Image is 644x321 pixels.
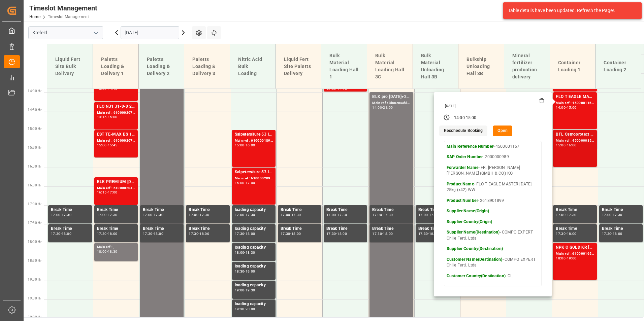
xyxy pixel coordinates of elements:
div: Break Time [97,225,135,232]
div: 18:00 [567,232,577,235]
strong: Forwarder Name [447,165,479,170]
div: - [107,144,108,147]
strong: Product Number [447,198,478,203]
div: Main ref : 6100002072, 2000001567 [97,138,135,144]
div: 17:30 [51,232,61,235]
div: Salpetersäure 53 lose [235,169,273,176]
div: Main ref : , [97,244,135,250]
div: 15:00 [235,144,245,147]
div: Break Time [189,225,227,232]
div: 17:30 [418,232,428,235]
div: 17:30 [143,232,153,235]
div: 17:00 [143,213,153,216]
div: Mineral fertilizer production delivery [510,49,544,83]
div: 18:30 [246,251,255,254]
div: - [382,213,383,216]
div: 15:00 [97,144,107,147]
span: 16:00 Hr [28,165,41,168]
div: FLO T EAGLE MASTER [DATE] 25kg (x42) WW [556,94,594,100]
div: Break Time [556,207,594,213]
div: 18:00 [613,232,622,235]
div: Paletts Loading & Delivery 3 [190,53,224,80]
div: - [244,181,245,184]
div: 17:00 [189,213,198,216]
p: - CL [447,273,539,279]
p: - COMPO EXPERT Chile Ferti. Ltda [447,257,539,269]
div: 17:30 [97,232,107,235]
div: - [382,232,383,235]
div: - [198,213,199,216]
span: 16:30 Hr [28,183,41,187]
div: - [611,232,612,235]
div: - [566,232,567,235]
div: Break Time [97,207,135,213]
div: Break Time [602,207,640,213]
p: - 2000000989 [447,154,539,160]
div: Main ref : 4500001167, 2000000989 [556,100,594,106]
div: EST TE-MAX BS 11-48 20kg (x56) INT [97,131,135,138]
div: Break Time [372,207,410,213]
div: 16:00 [235,181,245,184]
div: 17:30 [337,213,347,216]
div: Table details have been updated. Refresh the Page!. [508,7,632,14]
div: Break Time [51,225,89,232]
span: 20:00 Hr [28,315,41,319]
div: 17:30 [602,232,612,235]
div: Break Time [143,207,181,213]
div: FLO N31 31-0-0 25kg (x40) INTNTC PREMIUM [DATE]+3+TE 600kg BB [97,103,135,110]
div: 18:30 [235,270,245,273]
div: 17:30 [62,213,71,216]
div: Liquid Fert Site Paletts Delivery [281,53,316,80]
div: 14:00 [556,106,566,109]
div: 17:30 [567,213,577,216]
div: - [382,106,383,109]
div: 20:00 [246,308,255,311]
div: - [244,289,245,292]
div: 17:30 [235,232,245,235]
div: Main ref : 6100001891, 2000001510 [235,138,273,144]
div: Main ref : 6100001653, 2000001326 [556,251,594,257]
div: Bulk Material Unloading Hall 3B [418,49,453,83]
div: 15:00 [567,106,577,109]
div: Main ref : 4500000853, 2000000120 [556,138,594,144]
strong: Supplier Name(Destination) [447,230,500,235]
p: - FLO T EAGLE MASTER [DATE] 25kg (x42) WW [447,181,539,193]
input: Type to search/select [28,26,103,39]
div: 19:00 [235,289,245,292]
span: 17:30 Hr [28,221,41,225]
strong: Supplier Country(Origin) [447,219,492,224]
div: Main ref : 4500000887, 2000000854 [326,44,364,49]
div: - [107,213,108,216]
div: loading capacity [235,263,273,270]
div: 17:30 [189,232,198,235]
div: 18:00 [62,232,71,235]
strong: Customer Country(Destination) [447,274,506,278]
div: 15:00 [556,144,566,147]
button: open menu [91,28,101,38]
div: - [61,232,62,235]
div: Main ref : Binnenschiff Deinze 1/2, [372,100,410,106]
div: 18:30 [108,250,118,253]
div: Break Time [281,225,319,232]
div: Main ref : 6100002074, 2000001301 [97,110,135,116]
div: Break Time [326,225,364,232]
div: NPK O GOLD KR [DATE] 25kg (x60) IT [556,244,594,251]
span: 15:30 Hr [28,146,41,149]
p: - [447,208,539,214]
div: - [61,213,62,216]
p: - FR. [PERSON_NAME] [PERSON_NAME] (GMBH & CO.) KG [447,165,539,177]
span: 15:00 Hr [28,127,41,131]
div: - [566,213,567,216]
div: Break Time [189,207,227,213]
div: - [153,232,154,235]
div: 17:30 [246,213,255,216]
div: - [107,115,108,118]
div: 14:00 [454,115,465,121]
input: DD.MM.YYYY [121,26,179,39]
div: 17:30 [154,213,163,216]
div: 18:00 [97,250,107,253]
div: 19:00 [567,257,577,260]
div: 17:00 [556,213,566,216]
div: 15:00 [108,115,118,118]
div: Break Time [602,225,640,232]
